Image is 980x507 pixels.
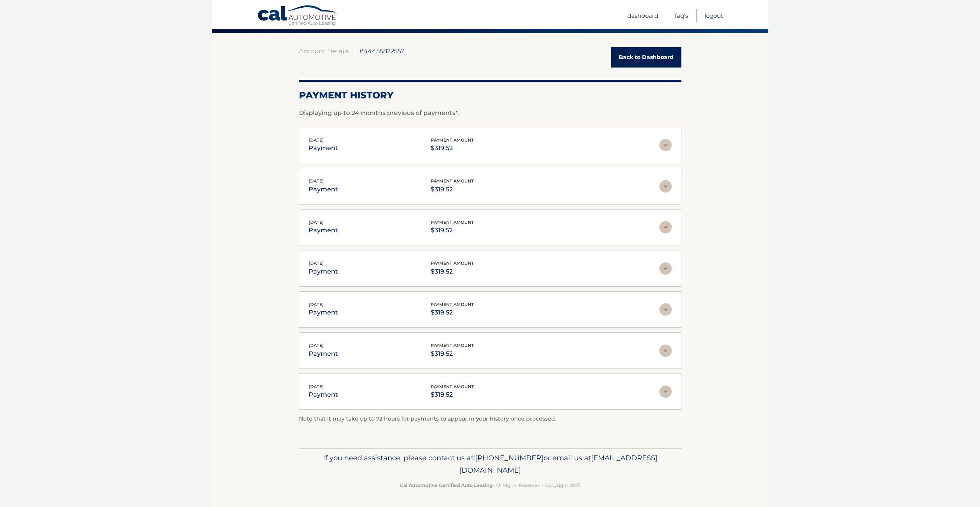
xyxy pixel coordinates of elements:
span: | [353,47,355,55]
span: payment amount [431,220,474,225]
span: [DATE] [309,137,324,143]
a: Account Details [299,47,349,55]
p: $319.52 [431,184,474,195]
p: $319.52 [431,348,474,359]
p: $319.52 [431,266,474,277]
p: payment [309,225,338,236]
p: payment [309,307,338,318]
img: accordion-rest.svg [659,221,672,233]
p: payment [309,266,338,277]
p: - All Rights Reserved - Copyright 2025 [304,481,676,489]
span: payment amount [431,302,474,307]
a: Logout [705,9,723,22]
img: accordion-rest.svg [659,303,672,316]
a: Back to Dashboard [611,47,681,68]
img: accordion-rest.svg [659,139,672,151]
p: $319.52 [431,143,474,154]
img: accordion-rest.svg [659,180,672,193]
a: Cal Automotive [257,5,338,27]
p: $319.52 [431,389,474,400]
p: payment [309,143,338,154]
span: payment amount [431,384,474,389]
span: [DATE] [309,384,324,389]
p: payment [309,389,338,400]
p: payment [309,184,338,195]
span: payment amount [431,343,474,348]
a: Dashboard [627,9,658,22]
span: payment amount [431,178,474,184]
p: $319.52 [431,307,474,318]
img: accordion-rest.svg [659,385,672,398]
span: [DATE] [309,260,324,266]
p: Note that it may take up to 72 hours for payments to appear in your history once processed. [299,414,681,424]
p: Displaying up to 24 months previous of payments*. [299,108,681,118]
span: [DATE] [309,178,324,184]
span: [DATE] [309,220,324,225]
img: accordion-rest.svg [659,262,672,275]
img: accordion-rest.svg [659,345,672,357]
span: [DATE] [309,302,324,307]
p: If you need assistance, please contact us at: or email us at [304,452,676,477]
span: payment amount [431,260,474,266]
h2: Payment History [299,90,681,101]
span: payment amount [431,137,474,143]
a: FAQ's [675,9,688,22]
span: #44455822552 [359,47,404,55]
p: $319.52 [431,225,474,236]
p: payment [309,348,338,359]
span: [EMAIL_ADDRESS][DOMAIN_NAME] [459,453,657,475]
span: [PHONE_NUMBER] [475,453,544,462]
span: [DATE] [309,343,324,348]
strong: Cal Automotive Certified Auto Leasing [400,482,493,488]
